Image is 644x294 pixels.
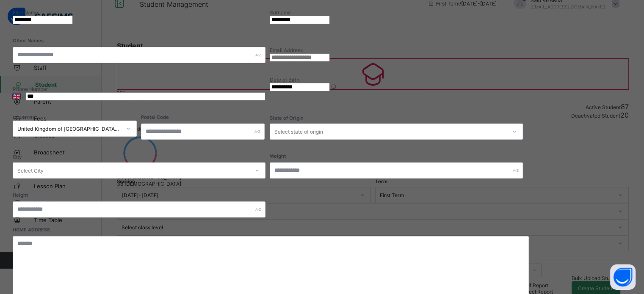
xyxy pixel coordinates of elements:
button: Open asap [610,264,636,290]
span: State of Origin [270,115,304,121]
label: First Name [13,9,38,16]
span: City [13,154,22,160]
label: Date of Birth [270,77,299,83]
span: COUNTRY [13,115,36,121]
label: Other Names [13,38,44,44]
label: Postal Code [141,114,169,120]
label: Phone Number [13,86,48,92]
label: Surname [270,9,291,16]
label: Email Address [270,47,303,53]
label: Home Address [13,227,50,233]
div: Select City [17,162,44,179]
label: Weight [270,153,286,159]
div: Select state of origin [274,124,323,140]
label: Height [13,192,28,198]
div: United Kingdom of [GEOGRAPHIC_DATA] and [GEOGRAPHIC_DATA] [17,126,121,132]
